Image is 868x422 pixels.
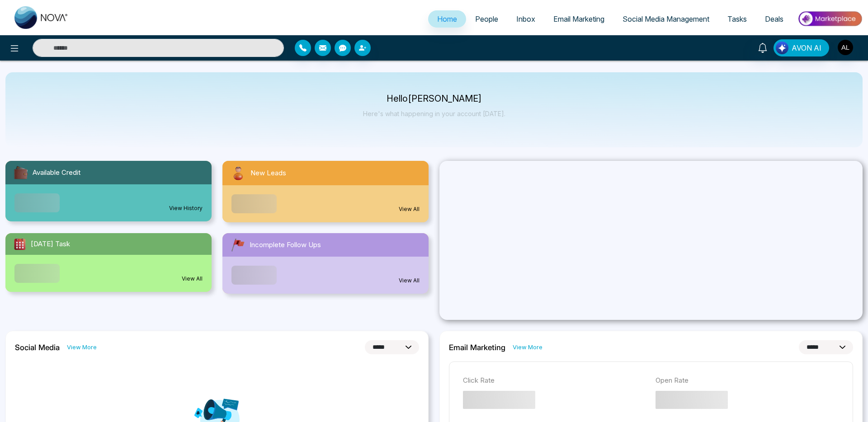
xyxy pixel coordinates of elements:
span: AVON AI [792,42,821,53]
span: Available Credit [33,168,80,178]
a: Social Media Management [613,10,718,28]
a: Deals [756,10,793,28]
span: Deals [765,14,783,23]
h2: Social Media [15,343,60,352]
span: Tasks [727,14,747,23]
img: newLeads.svg [230,164,247,182]
p: Open Rate [656,375,839,386]
a: View All [399,277,420,285]
a: Home [428,10,466,28]
a: People [466,10,507,28]
p: Hello [PERSON_NAME] [363,95,505,103]
img: todayTask.svg [13,237,27,251]
a: View More [513,343,542,352]
span: Inbox [516,14,535,23]
p: Here's what happening in your account [DATE]. [363,110,505,117]
a: Tasks [718,10,756,28]
span: People [475,14,498,23]
p: Click Rate [463,375,646,386]
span: Incomplete Follow Ups [250,240,321,250]
img: followUps.svg [230,237,246,253]
a: View All [399,205,420,213]
img: Lead Flow [776,42,788,54]
img: availableCredit.svg [13,164,29,181]
a: Inbox [507,10,544,28]
a: View All [182,275,203,283]
span: Email Marketing [553,14,604,23]
h2: Email Marketing [449,343,505,352]
a: View History [169,204,203,212]
a: New LeadsView All [217,161,434,222]
span: Home [437,14,457,23]
img: User Avatar [838,40,853,55]
img: Market-place.gif [797,9,863,29]
button: AVON AI [774,39,829,56]
a: Email Marketing [544,10,613,28]
a: Incomplete Follow UpsView All [217,233,434,294]
img: Nova CRM Logo [14,6,69,29]
span: Social Media Management [623,14,709,23]
span: [DATE] Task [31,239,70,249]
span: New Leads [250,168,286,178]
a: View More [67,343,97,352]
